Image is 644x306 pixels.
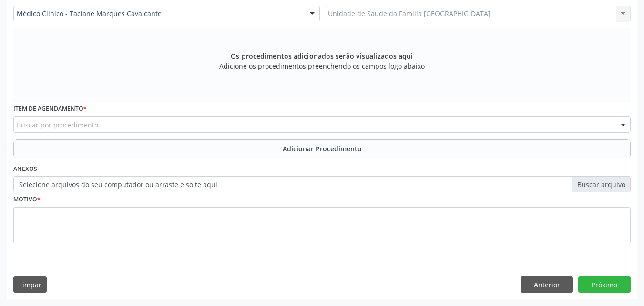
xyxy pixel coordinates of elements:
[521,276,573,293] button: Anterior
[231,51,413,61] span: Os procedimentos adicionados serão visualizados aqui
[13,192,41,207] label: Motivo
[13,102,87,116] label: Item de agendamento
[283,144,362,154] span: Adicionar Procedimento
[219,61,425,71] span: Adicione os procedimentos preenchendo os campos logo abaixo
[13,276,47,293] button: Limpar
[17,9,300,19] span: Médico Clínico - Taciane Marques Cavalcante
[578,276,631,293] button: Próximo
[13,139,631,158] button: Adicionar Procedimento
[17,120,98,130] span: Buscar por procedimento
[13,162,37,177] label: Anexos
